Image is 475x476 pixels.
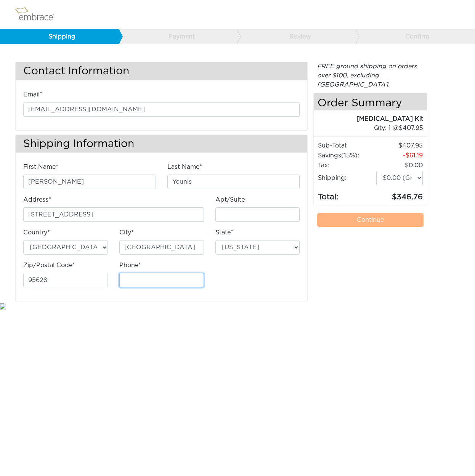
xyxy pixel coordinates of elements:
[314,114,423,123] div: [MEDICAL_DATA] Kit
[215,195,245,204] label: Apt/Suite
[119,261,141,270] label: Phone*
[23,90,42,99] label: Email*
[323,123,423,133] div: 1 @
[167,162,202,171] label: Last Name*
[23,261,75,270] label: Zip/Postal Code*
[376,141,424,151] td: 407.95
[355,29,474,44] a: Confirm
[376,151,424,160] td: 61.19
[314,93,427,111] h4: Order Summary
[399,125,423,131] span: 407.95
[23,195,51,204] label: Address*
[16,135,307,153] h3: Shipping Information
[16,62,307,80] h3: Contact Information
[376,160,424,170] td: 0.00
[341,152,358,159] span: (15%)
[23,162,58,171] label: First Name*
[317,213,424,227] a: Continue
[313,62,427,89] div: FREE ground shipping on orders over $100, excluding [GEOGRAPHIC_DATA].
[318,170,376,186] td: Shipping:
[318,151,376,160] td: Savings :
[318,186,376,203] td: Total:
[13,5,63,24] img: logo.png
[376,186,424,203] td: 346.76
[119,228,134,237] label: City*
[318,160,376,170] td: Tax:
[23,228,50,237] label: Country*
[215,228,233,237] label: State*
[119,29,237,44] a: Payment
[237,29,356,44] a: Review
[318,141,376,151] td: Sub-Total:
